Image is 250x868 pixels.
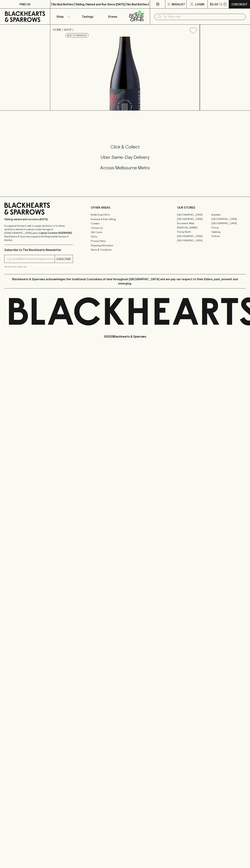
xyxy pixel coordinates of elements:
a: HOME [53,28,61,31]
a: Business & Bulk Gifting [91,217,159,221]
p: Login [195,2,204,6]
a: Bottle Drop FAQ's [91,213,159,217]
a: [GEOGRAPHIC_DATA] [177,238,211,243]
a: Privacy Policy [91,239,159,243]
p: OUR STORES [177,205,246,210]
h5: Uber Same-Day Delivery [4,154,246,160]
p: FIND US [19,2,31,6]
a: Braddon [211,213,246,217]
p: We will never spam you [4,265,73,268]
h5: Across Melbourne Metro [4,165,246,171]
p: Checkout [231,2,247,6]
a: SHOP [64,28,72,31]
a: FAQ's [91,235,159,239]
a: Terms & Conditions [91,248,159,252]
a: [PERSON_NAME] [177,225,211,230]
a: Fitzroy North [177,230,211,234]
button: SUBSCRIBE [55,255,73,263]
p: OTHER AREAS [91,205,159,210]
p: $0.00 [210,2,218,6]
button: Add to wishlist [188,26,198,35]
a: [GEOGRAPHIC_DATA] [211,217,246,221]
p: SUBSCRIBE [56,257,71,261]
strong: Liquor License #32064953 [39,231,72,234]
div: Call to action block [4,130,246,189]
a: Gift Cards [91,230,159,235]
p: Subscribe to The Blackhearts Newsletter [4,248,73,252]
p: It is against the law to sell or supply alcohol to, or to obtain alcohol on behalf of a person un... [4,224,73,242]
a: [GEOGRAPHIC_DATA] [177,217,211,221]
p: Blackhearts & Sparrows acknowledges the traditional Custodians of land throughout [GEOGRAPHIC_DAT... [7,277,243,286]
a: Geelong [211,230,246,234]
p: Sibling owned and run since [DATE] [4,218,73,221]
a: Tastings [75,9,100,24]
a: Careers [91,221,159,226]
a: Fitzroy [211,225,246,230]
p: Stores [108,14,117,19]
input: e.g. jane@blackheartsandsparrows.com.au [7,256,55,262]
a: Stores [100,9,125,24]
h5: Click & Collect [4,144,246,150]
p: 0 [224,3,226,5]
input: Try "Pinot noir" [163,14,243,20]
button: Shop [50,9,75,24]
a: Prahran [211,234,246,238]
a: Shipping Information [91,243,159,248]
p: Wishlist [172,2,185,6]
img: 50856.png [50,37,200,110]
a: Brunswick West [177,221,211,225]
a: [GEOGRAPHIC_DATA] [177,213,211,217]
a: [GEOGRAPHIC_DATA] [211,221,246,225]
p: Tastings [82,14,93,19]
p: Shop [56,14,64,19]
a: [GEOGRAPHIC_DATA] [177,234,211,238]
a: Contact Us [91,226,159,230]
button: Add to wishlist [65,33,89,38]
